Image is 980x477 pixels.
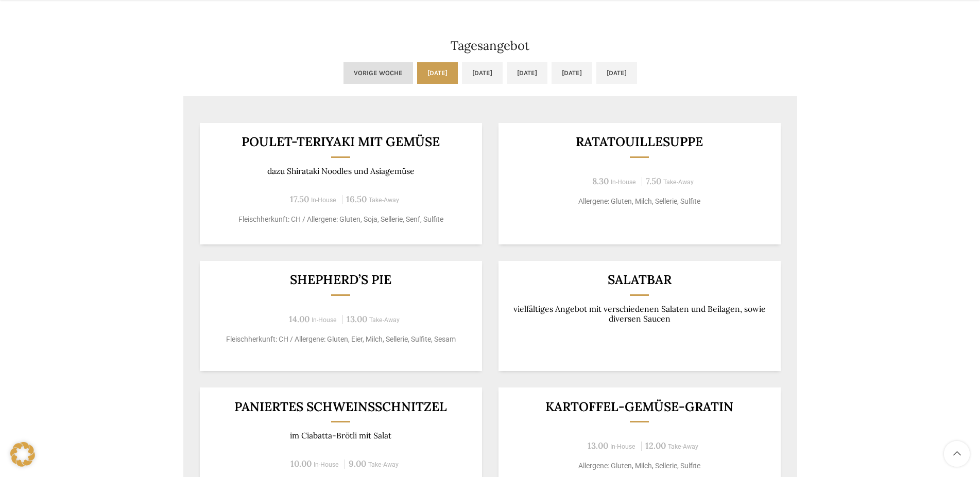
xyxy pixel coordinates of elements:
span: 8.30 [592,175,609,187]
a: [DATE] [462,62,503,84]
h3: Shepherd’s Pie [212,273,469,286]
a: [DATE] [552,62,592,84]
p: Allergene: Gluten, Milch, Sellerie, Sulfite [511,461,768,471]
h3: Kartoffel-Gemüse-Gratin [511,400,768,413]
span: In-House [610,443,635,450]
a: [DATE] [417,62,458,84]
a: [DATE] [596,62,637,84]
span: Take-Away [369,316,400,324]
span: Take-Away [663,179,694,186]
a: Vorige Woche [343,62,413,84]
p: Fleischherkunft: CH / Allergene: Gluten, Soja, Sellerie, Senf, Sulfite [212,214,469,225]
span: In-House [311,197,336,204]
span: Take-Away [368,461,399,468]
span: 7.50 [646,175,661,187]
span: 9.00 [349,458,366,469]
span: 16.50 [346,193,367,205]
p: Allergene: Gluten, Milch, Sellerie, Sulfite [511,196,768,207]
span: 17.50 [290,193,309,205]
span: Take-Away [668,443,698,450]
span: 14.00 [289,313,310,325]
h3: Paniertes Schweinsschnitzel [212,400,469,413]
span: In-House [611,179,636,186]
h3: Poulet-Teriyaki mit Gemüse [212,135,469,148]
p: im Ciabatta-Brötli mit Salat [212,431,469,440]
p: dazu Shirataki Noodles und Asiagemüse [212,166,469,176]
span: 10.00 [290,458,312,469]
span: 12.00 [645,440,666,451]
span: In-House [312,316,337,324]
p: vielfältiges Angebot mit verschiedenen Salaten und Beilagen, sowie diversen Saucen [511,304,768,324]
span: Take-Away [369,197,399,204]
h3: Ratatouillesuppe [511,135,768,148]
p: Fleischherkunft: CH / Allergene: Gluten, Eier, Milch, Sellerie, Sulfite, Sesam [212,334,469,345]
span: 13.00 [347,313,367,325]
span: In-House [314,461,339,468]
h3: Salatbar [511,273,768,286]
a: Scroll to top button [944,441,970,467]
span: 13.00 [588,440,608,451]
h2: Tagesangebot [183,40,797,52]
a: [DATE] [507,62,547,84]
